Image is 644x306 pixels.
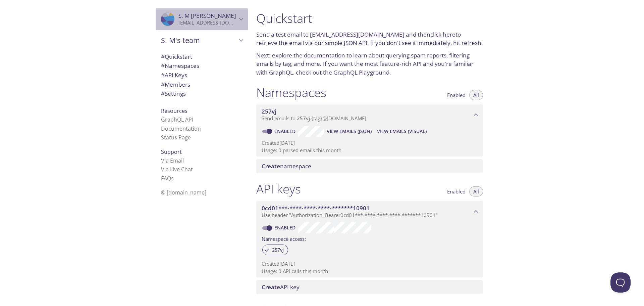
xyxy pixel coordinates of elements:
p: Usage: 0 parsed emails this month [262,147,478,154]
span: View Emails (Visual) [377,127,427,135]
span: API Keys [161,71,187,79]
span: Create [262,162,280,170]
span: S. M's team [161,36,237,45]
a: Status Page [161,134,191,141]
span: Resources [161,107,187,115]
span: s [171,175,174,182]
div: Create API Key [256,280,483,294]
h1: API keys [256,181,301,196]
span: # [161,81,165,88]
div: API Keys [156,71,248,80]
span: 257vj [268,247,288,253]
p: Next: explore the to learn about querying spam reports, filtering emails by tag, and more. If you... [256,51,483,77]
button: All [469,90,483,100]
span: Create [262,283,280,291]
button: All [469,186,483,196]
button: View Emails (Visual) [374,126,429,137]
span: © [DOMAIN_NAME] [161,189,206,196]
div: Namespaces [156,61,248,71]
a: documentation [304,51,345,59]
span: # [161,71,165,79]
button: View Emails (JSON) [324,126,374,137]
span: Settings [161,90,186,97]
p: Send a test email to and then to retrieve the email via our simple JSON API. If you don't see it ... [256,30,483,47]
a: Via Email [161,157,184,164]
button: Enabled [443,186,470,196]
div: 257vj [262,245,288,255]
div: Create namespace [256,159,483,173]
div: S. M's team [156,32,248,49]
p: Usage: 0 API calls this month [262,268,478,275]
div: 257vj namespace [256,104,483,125]
span: Namespaces [161,62,199,70]
span: 257vj [297,115,310,122]
p: Created [DATE] [262,139,478,146]
iframe: Help Scout Beacon - Open [610,272,631,293]
div: Team Settings [156,89,248,98]
a: Via Live Chat [161,166,193,173]
a: GraphQL Playground [333,69,389,76]
span: # [161,62,165,70]
span: S. M [PERSON_NAME] [178,12,236,19]
p: [EMAIL_ADDRESS][DOMAIN_NAME] [178,19,237,26]
span: API key [262,283,300,291]
span: # [161,53,165,60]
span: namespace [262,162,311,170]
a: Enabled [273,128,298,134]
span: Send emails to . {tag} @[DOMAIN_NAME] [262,115,366,122]
div: Quickstart [156,52,248,61]
span: Quickstart [161,53,192,60]
div: Members [156,80,248,89]
span: View Emails (JSON) [327,127,372,135]
a: [EMAIL_ADDRESS][DOMAIN_NAME] [310,31,405,38]
a: FAQ [161,175,174,182]
div: S. M Sakib [156,8,248,30]
span: # [161,90,165,97]
h1: Namespaces [256,85,326,100]
label: Namespace access: [262,233,306,243]
span: Support [161,148,182,156]
span: Members [161,81,190,88]
a: GraphQL API [161,116,193,123]
button: Enabled [443,90,470,100]
p: Created [DATE] [262,260,478,267]
a: Enabled [273,224,298,231]
a: Documentation [161,125,201,132]
a: click here [430,31,455,38]
span: 257vj [262,107,276,115]
h1: Quickstart [256,11,483,26]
